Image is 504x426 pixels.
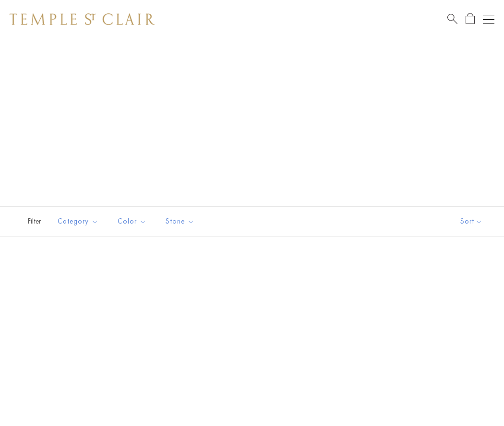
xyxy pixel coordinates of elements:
[53,215,106,227] span: Category
[110,211,154,232] button: Color
[161,215,202,227] span: Stone
[113,215,154,227] span: Color
[447,13,457,25] a: Search
[466,13,475,25] a: Open Shopping Bag
[10,13,155,25] img: Temple St. Clair
[158,211,202,232] button: Stone
[483,13,494,25] button: Open navigation
[439,207,504,236] button: Show sort by
[50,211,106,232] button: Category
